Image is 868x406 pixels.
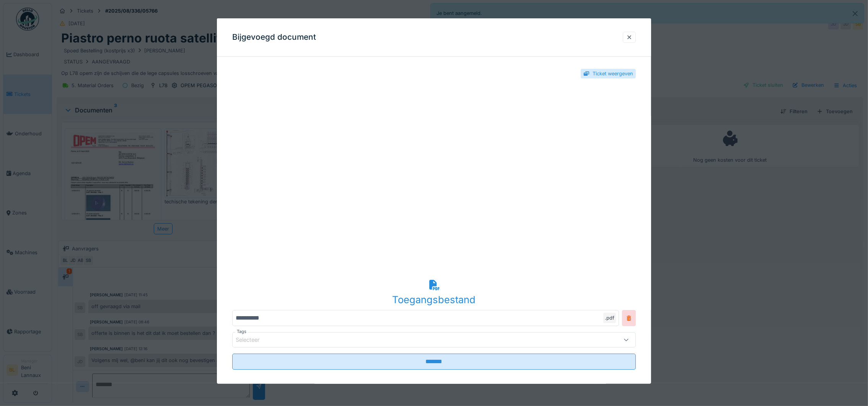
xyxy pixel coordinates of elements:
[603,313,616,323] div: .pdf
[232,292,636,307] div: Toegangsbestand
[593,70,633,77] div: Ticket weergeven
[235,328,248,335] label: Tags
[232,32,316,42] h3: Bijgevoegd document
[236,336,270,344] div: Selecteer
